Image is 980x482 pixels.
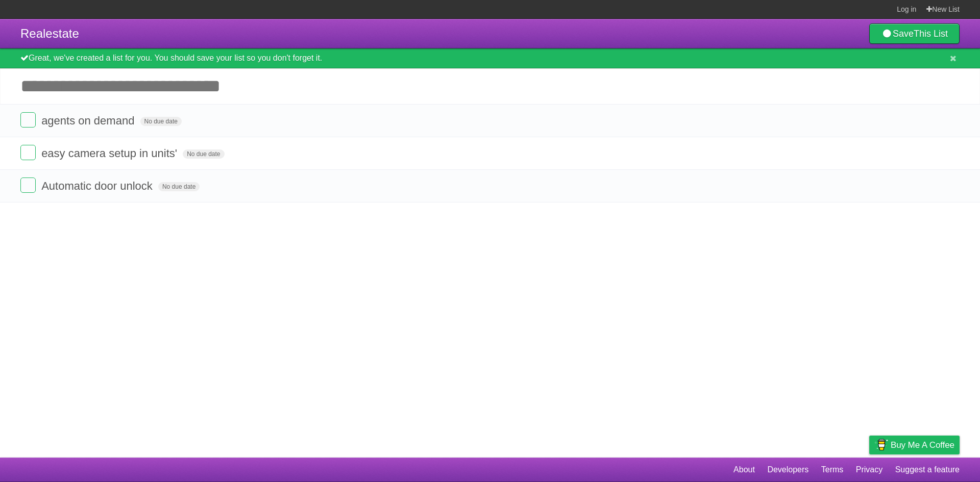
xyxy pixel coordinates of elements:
[20,112,36,128] label: Done
[41,114,137,127] span: agents on demand
[914,29,948,39] b: This List
[20,145,36,160] label: Done
[733,460,755,479] a: About
[821,460,844,479] a: Terms
[183,149,224,159] span: No due date
[869,436,960,454] a: Buy me a coffee
[158,182,200,191] span: No due date
[140,117,182,126] span: No due date
[20,177,36,193] label: Done
[895,460,960,479] a: Suggest a feature
[891,436,954,454] span: Buy me a coffee
[856,460,883,479] a: Privacy
[869,23,960,44] a: SaveThis List
[41,180,155,192] span: Automatic door unlock
[41,147,180,160] span: easy camera setup in units'
[874,436,888,453] img: Buy me a coffee
[20,27,79,40] span: Realestate
[767,460,808,479] a: Developers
